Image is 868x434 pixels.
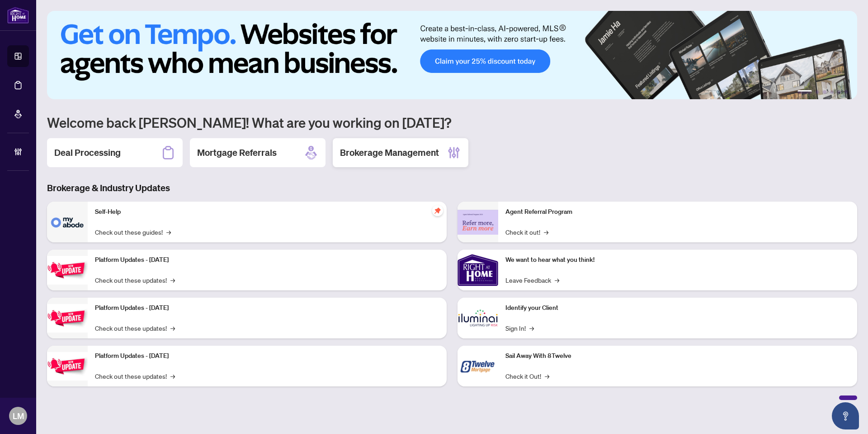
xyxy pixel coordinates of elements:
[197,146,277,159] h2: Mortgage Referrals
[47,256,88,285] img: Platform Updates - July 21, 2025
[340,146,439,159] h2: Brokerage Management
[95,351,439,361] p: Platform Updates - [DATE]
[830,90,834,94] button: 4
[95,227,171,237] a: Check out these guides!→
[505,207,850,217] p: Agent Referral Program
[7,7,29,24] img: logo
[545,371,549,381] span: →
[823,90,826,94] button: 3
[544,227,548,237] span: →
[505,275,559,285] a: Leave Feedback→
[529,323,534,333] span: →
[458,346,498,386] img: Sail Away With 8Twelve
[95,255,439,265] p: Platform Updates - [DATE]
[13,410,24,422] span: LM
[555,275,559,285] span: →
[505,371,549,381] a: Check it Out!→
[170,371,175,381] span: →
[47,202,88,242] img: Self-Help
[505,351,850,361] p: Sail Away With 8Twelve
[837,90,841,94] button: 5
[816,90,819,94] button: 2
[797,90,812,94] button: 1
[170,323,175,333] span: →
[47,304,88,333] img: Platform Updates - July 8, 2025
[505,323,534,333] a: Sign In!→
[832,402,859,429] button: Open asap
[166,227,171,237] span: →
[47,182,857,194] h3: Brokerage & Industry Updates
[95,275,175,285] a: Check out these updates!→
[505,227,548,237] a: Check it out!→
[47,11,857,99] img: Slide 0
[458,210,498,235] img: Agent Referral Program
[95,323,175,333] a: Check out these updates!→
[47,114,857,131] h1: Welcome back [PERSON_NAME]! What are you working on [DATE]?
[505,255,850,265] p: We want to hear what you think!
[54,146,121,159] h2: Deal Processing
[458,298,498,338] img: Identify your Client
[170,275,175,285] span: →
[458,250,498,290] img: We want to hear what you think!
[47,352,88,381] img: Platform Updates - June 23, 2025
[95,303,439,313] p: Platform Updates - [DATE]
[95,371,175,381] a: Check out these updates!→
[505,303,850,313] p: Identify your Client
[95,207,439,217] p: Self-Help
[844,90,848,94] button: 6
[432,205,443,216] span: pushpin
